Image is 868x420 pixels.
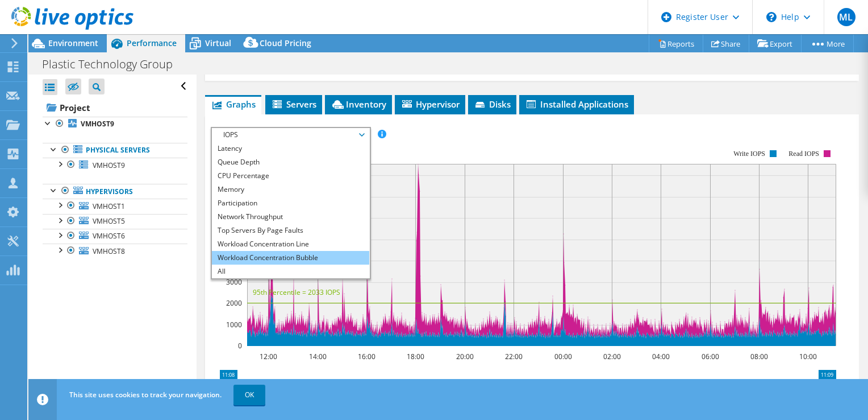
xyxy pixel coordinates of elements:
[703,35,749,52] a: Share
[127,38,177,48] span: Performance
[253,287,340,297] text: 95th Percentile = 2033 IOPS
[226,277,242,287] text: 3000
[750,352,767,361] text: 08:00
[212,169,369,183] li: CPU Percentage
[766,12,777,22] svg: \n
[212,224,369,237] li: Top Servers By Page Faults
[554,352,571,361] text: 00:00
[43,229,187,244] a: VMHOST6
[400,98,460,110] span: Hypervisor
[93,246,125,256] span: VMHOST8
[205,38,231,48] span: Virtual
[649,35,703,52] a: Reports
[81,119,114,129] b: VMHOST9
[837,8,856,26] span: ML
[733,150,765,158] text: Write IOPS
[43,117,187,131] a: VMHOST9
[212,210,369,224] li: Network Throughput
[48,38,98,48] span: Environment
[271,98,316,110] span: Servers
[212,237,369,251] li: Workload Concentration Line
[212,155,369,169] li: Queue Depth
[93,216,125,226] span: VMHOST5
[331,98,386,110] span: Inventory
[93,160,125,170] span: VMHOST9
[701,352,719,361] text: 06:00
[212,183,369,196] li: Memory
[474,98,511,110] span: Disks
[799,352,816,361] text: 10:00
[238,341,242,351] text: 0
[260,38,311,48] span: Cloud Pricing
[456,352,473,361] text: 20:00
[43,98,187,117] a: Project
[43,158,187,172] a: VMHOST9
[93,201,125,211] span: VMHOST1
[43,244,187,258] a: VMHOST8
[525,98,628,110] span: Installed Applications
[357,352,375,361] text: 16:00
[212,265,369,278] li: All
[43,199,187,213] a: VMHOST1
[226,320,242,330] text: 1000
[749,35,802,52] a: Export
[226,298,242,308] text: 2000
[259,352,277,361] text: 12:00
[212,142,369,155] li: Latency
[218,128,364,142] span: IOPS
[308,352,326,361] text: 14:00
[43,214,187,229] a: VMHOST5
[69,390,222,400] span: This site uses cookies to track your navigation.
[212,196,369,210] li: Participation
[43,143,187,158] a: Physical Servers
[211,98,256,110] span: Graphs
[504,352,522,361] text: 22:00
[652,352,669,361] text: 04:00
[43,184,187,199] a: Hypervisors
[93,231,125,241] span: VMHOST6
[406,352,424,361] text: 18:00
[603,352,620,361] text: 02:00
[37,58,190,71] h1: Plastic Technology Group
[801,35,854,52] a: More
[788,150,819,158] text: Read IOPS
[212,251,369,265] li: Workload Concentration Bubble
[233,385,265,405] a: OK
